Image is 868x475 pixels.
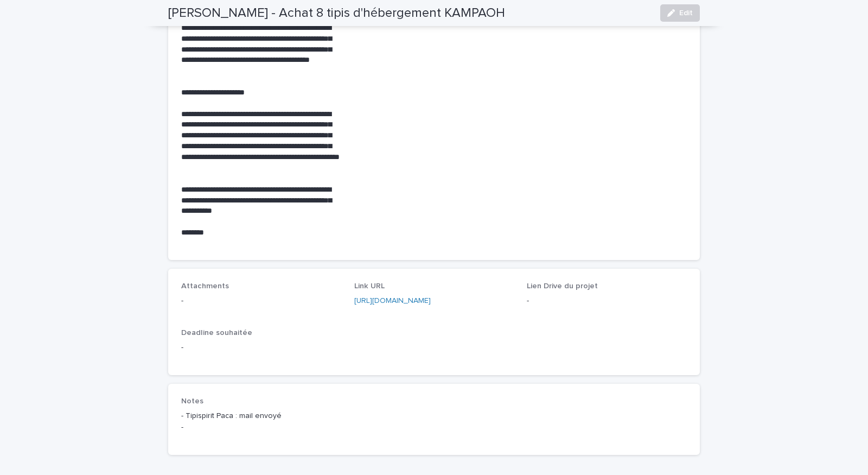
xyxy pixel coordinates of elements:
span: Attachments [181,282,229,290]
span: Notes [181,397,203,405]
a: [URL][DOMAIN_NAME] [354,297,431,305]
p: - [181,295,341,307]
span: Edit [679,9,693,17]
h2: [PERSON_NAME] - Achat 8 tipis d'hébergement KAMPAOH [168,5,505,21]
button: Edit [660,4,700,22]
p: - Tipispirit Paca : mail envoyé - [181,410,687,433]
span: Link URL [354,282,385,290]
span: Deadline souhaitée [181,329,252,337]
p: - [181,342,687,353]
span: Lien Drive du projet [527,282,598,290]
p: - [527,295,687,307]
